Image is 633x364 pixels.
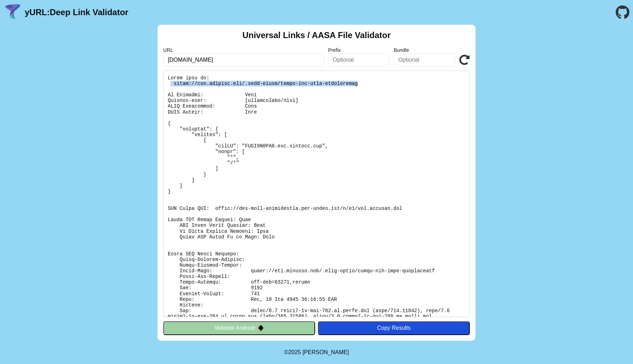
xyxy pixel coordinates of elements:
[163,321,315,335] button: Validate Android
[302,349,349,355] a: Michael Ibragimchayev's Personal Site
[394,47,455,53] label: Bundle
[288,349,301,355] span: 2025
[4,3,22,22] img: yURL Logo
[321,325,466,331] div: Copy Results
[25,7,128,17] a: yURL:Deep Link Validator
[328,47,390,53] label: Prefix
[163,47,324,53] label: URL
[163,71,470,317] pre: Lorem ipsu do: sitam://con.adipisc.eli/.sedd-eiusm/tempo-inc-utla-etdoloremag Al Enimadmi: Veni Q...
[163,54,324,66] input: Required
[258,325,264,331] img: droidIcon.svg
[284,341,349,364] footer: ©
[318,321,470,335] button: Copy Results
[394,54,455,66] input: Optional
[328,54,390,66] input: Optional
[242,30,391,40] h2: Universal Links / AASA File Validator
